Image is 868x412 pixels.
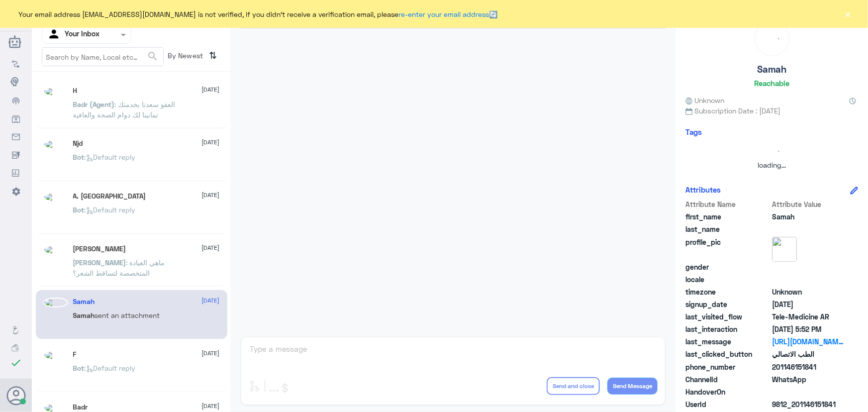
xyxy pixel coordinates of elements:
[43,245,68,255] img: picture
[685,399,770,410] span: UserId
[202,296,220,305] span: [DATE]
[685,374,770,385] span: ChannelId
[758,161,786,169] span: loading...
[772,287,844,297] span: Unknown
[685,95,724,105] span: Unknown
[685,211,770,222] span: first_name
[772,324,844,334] span: 2025-08-06T14:52:52.223Z
[73,153,85,161] span: Bot
[73,100,176,119] span: : العفو سعدنا بخدمتك تمانينا لك دوام الصحة والعافية
[772,262,844,272] span: null
[73,298,95,306] h5: Samah
[772,336,844,347] a: [URL][DOMAIN_NAME]
[685,287,770,297] span: timezone
[85,206,136,214] span: : Default reply
[685,105,858,116] span: Subscription Date : [DATE]
[73,192,146,201] h5: A. Turki
[19,9,498,19] span: Your email address [EMAIL_ADDRESS][DOMAIN_NAME] is not verified, if you didn't receive a verifica...
[685,349,770,359] span: last_clicked_button
[85,364,136,372] span: : Default reply
[843,9,853,19] button: ×
[685,387,770,397] span: HandoverOn
[10,357,22,369] i: check
[685,127,702,136] h6: Tags
[73,403,88,412] h5: Badr
[73,311,95,319] span: Samah
[6,386,25,405] button: Avatar
[209,47,217,64] i: ⇅
[685,299,770,309] span: signup_date
[164,47,205,67] span: By Newest
[202,138,220,147] span: [DATE]
[147,50,159,62] span: search
[73,364,85,372] span: Bot
[73,350,77,359] h5: F
[685,237,770,260] span: profile_pic
[202,349,220,358] span: [DATE]
[754,79,789,88] h6: Reachable
[685,274,770,285] span: locale
[685,199,770,209] span: Attribute Name
[685,362,770,372] span: phone_number
[42,48,163,66] input: Search by Name, Local etc…
[772,374,844,385] span: 2
[772,199,844,209] span: Attribute Value
[772,311,844,322] span: Tele-Medicine AR
[772,387,844,397] span: null
[758,24,786,53] div: loading...
[772,399,844,410] span: 9812_201146151841
[772,211,844,222] span: Samah
[43,298,68,308] img: picture
[685,262,770,272] span: gender
[685,224,770,234] span: last_name
[73,258,126,267] span: [PERSON_NAME]
[43,139,68,149] img: picture
[43,192,68,202] img: picture
[685,185,721,194] h6: Attributes
[202,402,220,411] span: [DATE]
[772,362,844,372] span: 201146151841
[73,206,85,214] span: Bot
[685,324,770,334] span: last_interaction
[772,274,844,285] span: null
[73,139,83,148] h5: Njd
[85,153,136,161] span: : Default reply
[73,87,78,95] h5: H
[772,299,844,309] span: 2025-08-06T14:51:20.514Z
[607,378,658,395] button: Send Message
[73,245,126,253] h5: عبدالرحمن بن عبدالله
[202,191,220,200] span: [DATE]
[772,349,844,359] span: الطب الاتصالي
[95,311,160,319] span: sent an attachment
[147,48,159,65] button: search
[43,87,68,97] img: picture
[757,64,786,75] h5: Samah
[547,377,600,395] button: Send and close
[685,311,770,322] span: last_visited_flow
[43,350,68,360] img: picture
[202,243,220,252] span: [DATE]
[73,100,115,108] span: Badr (Agent)
[202,85,220,94] span: [DATE]
[685,336,770,347] span: last_message
[399,10,489,18] a: re-enter your email address
[772,237,797,262] img: picture
[688,142,856,160] div: loading...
